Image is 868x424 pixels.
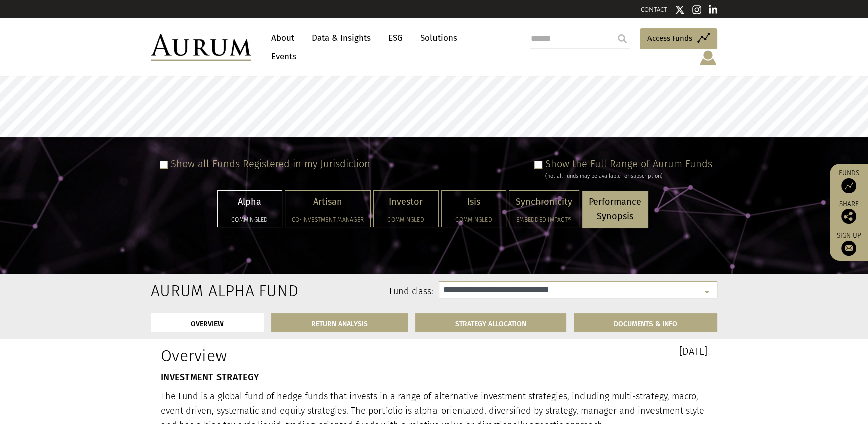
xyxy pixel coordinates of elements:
h3: [DATE] [442,346,707,356]
div: Share [835,201,863,224]
h5: Commingled [448,217,499,223]
h2: Aurum Alpha Fund [151,281,233,300]
img: Linkedin icon [709,5,718,15]
h1: Overview [161,346,426,365]
h5: Commingled [380,217,431,223]
label: Fund class: [248,285,433,298]
h5: Co-investment Manager [292,217,364,223]
p: Alpha [224,195,275,209]
a: About [266,29,299,47]
h5: Embedded Impact® [516,217,572,223]
a: Data & Insights [307,29,376,47]
a: Solutions [415,29,462,47]
img: Twitter icon [675,5,685,15]
a: RETURN ANALYSIS [271,313,408,332]
p: Investor [380,195,431,209]
img: Share this post [841,209,856,224]
p: Artisan [292,195,364,209]
input: Submit [612,29,632,49]
h5: Commingled [224,217,275,223]
span: Access Funds [647,32,692,44]
a: CONTACT [641,6,667,13]
img: Access Funds [841,178,856,193]
a: ESG [383,29,408,47]
a: Access Funds [640,28,717,49]
a: DOCUMENTS & INFO [574,313,717,332]
label: Show the Full Range of Aurum Funds [545,158,712,170]
img: Sign up to our newsletter [841,241,856,256]
a: Sign up [835,231,863,256]
div: (not all Funds may be available for subscription) [545,172,712,181]
img: Instagram icon [692,5,701,15]
label: Show all Funds Registered in my Jurisdiction [171,158,370,170]
p: Isis [448,195,499,209]
a: Funds [835,169,863,193]
p: Synchronicity [516,195,572,209]
strong: INVESTMENT STRATEGY [161,372,259,383]
img: account-icon.svg [699,49,717,66]
a: STRATEGY ALLOCATION [415,313,567,332]
img: Aurum [151,34,251,61]
a: Events [266,47,296,66]
p: Performance Synopsis [589,195,641,224]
